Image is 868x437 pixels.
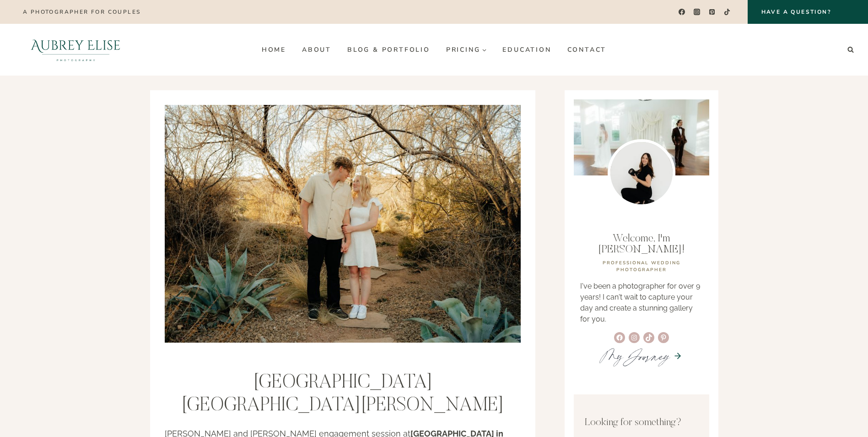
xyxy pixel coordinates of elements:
[721,5,734,19] a: TikTok
[165,105,521,343] img: engaged couple at Tonaquint Park St George
[438,42,495,57] a: Pricing
[294,42,339,57] a: About
[495,42,559,57] a: Education
[580,281,702,325] p: I've been a photographer for over 9 years! I can't wait to capture your day and create a stunning...
[706,5,719,19] a: Pinterest
[608,139,675,207] img: Utah wedding photographer Aubrey Williams
[253,42,294,57] a: Home
[580,260,702,273] p: professional WEDDING PHOTOGRAPHER
[675,5,688,19] a: Facebook
[23,9,140,15] p: A photographer for couples
[690,5,704,19] a: Instagram
[844,44,857,56] button: View Search Form
[11,24,140,76] img: Aubrey Elise Photography
[601,343,669,369] a: MyJourney
[165,371,521,418] h1: [GEOGRAPHIC_DATA] [GEOGRAPHIC_DATA][PERSON_NAME]
[624,343,669,369] em: Journey
[339,42,438,57] a: Blog & Portfolio
[559,42,615,57] a: Contact
[253,42,614,57] nav: Primary
[585,415,698,431] p: Looking for something?
[580,233,702,255] p: Welcome, I'm [PERSON_NAME]!
[446,46,487,53] span: Pricing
